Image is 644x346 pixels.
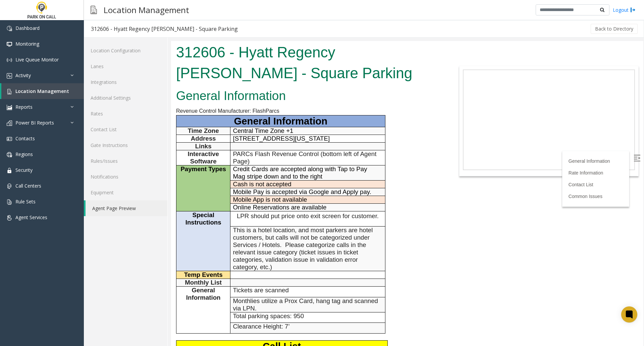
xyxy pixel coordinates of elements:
[7,26,12,31] img: 'icon'
[62,256,207,271] span: Monthlies utilize a Prox Card, hang tag and scanned via LPN.
[7,89,12,94] img: 'icon'
[630,6,636,13] img: logout
[62,282,119,289] span: Clearance Height: 7’
[7,215,12,220] img: 'icon'
[84,185,167,200] a: Equipment
[62,246,118,253] span: Tickets are scanned
[7,168,12,173] img: 'icon'
[62,132,152,139] span: Mag stripe down and to the right
[91,2,97,18] img: pageIcon
[7,105,12,110] img: 'icon'
[397,141,422,146] a: Contact List
[20,94,45,101] span: Address
[397,153,431,158] a: Common Issues
[14,170,50,185] span: Special Instructions
[66,171,208,179] span: LPR should put price onto exit screen for customer.
[397,117,439,123] a: General Information
[7,73,12,79] img: 'icon'
[91,24,238,33] div: 312606 - Hyatt Regency [PERSON_NAME] - Square Parking
[100,2,193,18] h3: Location Management
[86,200,167,216] a: Agent Page Preview
[591,24,638,34] button: Back to Directory
[5,46,270,64] h2: General Information
[397,129,432,135] a: Rate Information
[24,102,41,109] span: Links
[7,136,12,142] img: 'icon'
[84,137,167,153] a: Gate Instructions
[15,198,36,205] span: Rule Sets
[15,104,33,110] span: Reports
[7,199,12,205] img: 'icon'
[17,86,48,93] span: Time Zone
[7,57,12,63] img: 'icon'
[15,151,33,157] span: Regions
[84,121,167,137] a: Contact List
[5,1,270,42] h1: 312606 - Hyatt Regency [PERSON_NAME] - Square Parking
[15,25,40,31] span: Dashboard
[92,300,130,311] span: Call List
[15,56,59,63] span: Live Queue Monitor
[7,152,12,157] img: 'icon'
[1,83,84,99] a: Location Management
[84,58,167,74] a: Lanes
[7,42,12,47] img: 'icon'
[17,109,48,124] span: Interactive Software
[84,106,167,121] a: Rates
[63,75,156,86] span: General Information
[15,119,54,126] span: Power BI Reports
[84,169,167,185] a: Notifications
[15,183,41,189] span: Call Centers
[14,238,51,245] span: Monthly List
[84,90,167,106] a: Additional Settings
[13,230,52,237] span: Temp Events
[62,186,202,230] span: This is a hotel location, and most parkers are hotel customers, but calls will not be categorized...
[15,88,69,94] span: Location Management
[62,94,159,101] span: [STREET_ADDRESS][US_STATE]
[9,125,55,132] span: Payment Types
[15,246,50,260] span: General Information
[15,214,47,220] span: Agent Services
[7,184,12,189] img: 'icon'
[62,125,196,132] span: Credit Cards are accepted along with Tap to Pay
[62,109,206,124] span: PARCs Flash Revenue Control (bottom left of Agent Page)
[15,135,35,142] span: Contacts
[62,140,120,147] span: Cash is not accepted
[15,167,33,173] span: Security
[7,120,12,126] img: 'icon'
[62,271,133,279] span: Total parking spaces: 950
[15,72,31,79] span: Activity
[613,6,636,13] a: Logout
[62,147,200,154] span: Mobile Pay is accepted via Google and Apply pay.
[463,114,469,120] img: Open/Close Sidebar Menu
[84,74,167,90] a: Integrations
[62,163,156,170] span: Online Reservations are available
[5,67,108,73] span: Revenue Control Manufacturer: FlashParcs
[84,153,167,169] a: Rules/Issues
[84,43,167,58] a: Location Configuration
[15,41,39,47] span: Monitoring
[62,155,136,162] span: Mobile App is not available
[62,86,122,93] span: Central Time Zone +1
